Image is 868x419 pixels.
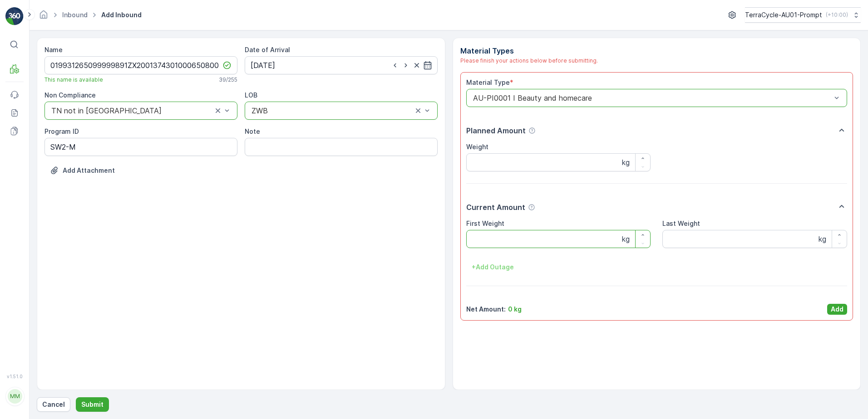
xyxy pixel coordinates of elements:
button: MM [5,381,24,412]
span: Add Inbound [99,10,143,19]
button: Upload File [44,163,120,178]
p: kg [622,157,630,168]
button: Add [827,304,847,315]
label: Program ID [44,127,79,135]
label: LOB [245,91,257,99]
label: Weight [466,143,488,151]
p: Current Amount [466,202,525,213]
p: + Add Outage [472,263,514,272]
label: Date of Arrival [245,46,290,54]
button: +Add Outage [466,260,519,274]
p: 39 / 255 [219,76,237,83]
label: Name [44,46,63,54]
p: 0 kg [508,305,522,314]
div: Help Tooltip Icon [528,204,535,211]
p: kg [819,234,826,244]
label: Last Weight [662,219,700,227]
p: Submit [81,400,104,409]
input: dd/mm/yyyy [245,56,438,74]
a: Homepage [39,13,49,21]
div: Help Tooltip Icon [528,127,536,134]
p: kg [622,234,630,244]
div: Please finish your actions below before submitting. [460,56,853,65]
div: MM [8,389,22,404]
label: Note [245,127,260,135]
p: TerraCycle-AU01-Prompt [745,10,822,19]
p: ( +10:00 ) [826,11,848,19]
p: Material Types [460,45,853,56]
label: Material Type [466,78,510,86]
p: Add Attachment [63,166,115,175]
button: Submit [76,397,109,412]
img: logo [5,7,24,25]
p: Net Amount : [466,305,506,314]
label: First Weight [466,219,504,227]
button: Cancel [37,397,70,412]
p: Cancel [42,400,65,409]
span: v 1.51.0 [5,374,24,379]
label: Non Compliance [44,91,96,99]
a: Inbound [62,11,88,19]
p: Planned Amount [466,125,526,136]
button: TerraCycle-AU01-Prompt(+10:00) [745,7,861,23]
p: Add [831,305,843,314]
span: This name is available [44,76,103,83]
